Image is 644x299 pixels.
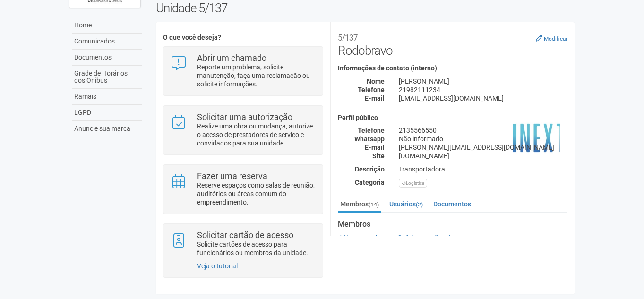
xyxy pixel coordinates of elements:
strong: E-mail [365,144,385,151]
div: [PERSON_NAME] [392,77,575,85]
div: 21982111234 [392,85,575,94]
div: Transportadora [392,165,575,173]
a: Documentos [72,50,142,66]
a: Anuncie sua marca [72,121,142,137]
a: LGPD [72,105,142,121]
a: Home [72,17,142,34]
strong: Site [372,152,385,160]
small: Modificar [544,35,567,42]
small: 5/137 [338,33,358,43]
a: Comunicados [72,34,142,50]
a: Ramais [72,89,142,105]
div: [DOMAIN_NAME] [392,152,575,160]
strong: Descrição [355,165,385,173]
a: Grade de Horários dos Ônibus [72,66,142,89]
strong: Whatsapp [354,135,385,143]
a: Fazer uma reserva Reserve espaços como salas de reunião, auditórios ou áreas comum do empreendime... [171,172,316,206]
small: (14) [369,201,379,208]
div: Logística [399,179,427,188]
p: Realize uma obra ou mudança, autorize o acesso de prestadores de serviço e convidados para sua un... [197,122,316,147]
div: [PERSON_NAME][EMAIL_ADDRESS][DOMAIN_NAME] [392,143,575,152]
strong: Solicitar cartão de acesso [197,230,293,240]
strong: Abrir um chamado [197,53,266,63]
h4: Informações de contato (interno) [338,65,567,72]
strong: Telefone [358,127,385,134]
h4: Perfil público [338,114,567,121]
div: 2135566550 [392,126,575,135]
a: Abrir um chamado Reporte um problema, solicite manutenção, faça uma reclamação ou solicite inform... [171,54,316,88]
a: Modificar [536,34,567,42]
a: Veja o tutorial [197,262,238,270]
a: Documentos [431,197,473,211]
a: Usuários(2) [387,197,425,211]
strong: Nome [367,77,385,85]
strong: Telefone [358,86,385,94]
p: Solicite cartões de acesso para funcionários ou membros da unidade. [197,240,316,257]
strong: Solicitar uma autorização [197,112,292,122]
strong: Fazer uma reserva [197,171,267,181]
strong: Categoria [355,179,385,186]
p: Reporte um problema, solicite manutenção, faça uma reclamação ou solicite informações. [197,63,316,88]
small: (2) [416,201,423,208]
a: Membros(14) [338,197,381,213]
a: Solicitar cartão de acesso Solicite cartões de acesso para funcionários ou membros da unidade. [171,231,316,257]
h2: Rodobravo [338,29,567,58]
img: business.png [513,114,560,162]
strong: Membros [338,220,567,229]
a: Solicitar cartões de acesso [392,234,476,241]
div: [EMAIL_ADDRESS][DOMAIN_NAME] [392,94,575,103]
p: Reserve espaços como salas de reunião, auditórios ou áreas comum do empreendimento. [197,181,316,206]
a: Solicitar uma autorização Realize uma obra ou mudança, autorize o acesso de prestadores de serviç... [171,113,316,147]
strong: E-mail [365,94,385,102]
h2: Unidade 5/137 [156,1,575,15]
h4: O que você deseja? [163,34,323,41]
div: Não informado [392,135,575,143]
a: Novo membro [338,234,386,241]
